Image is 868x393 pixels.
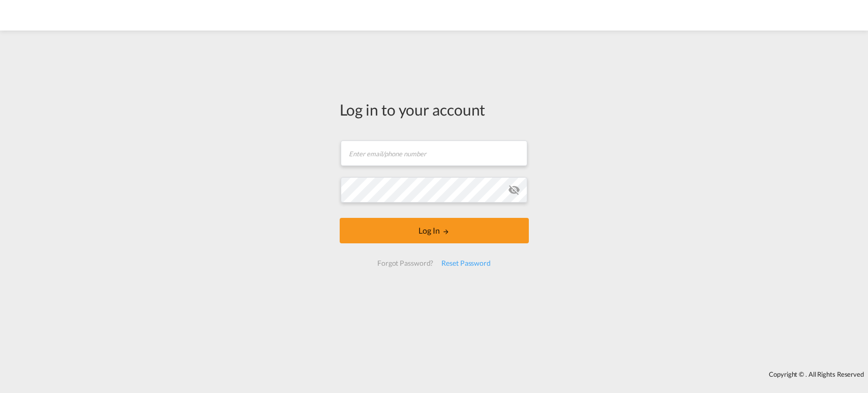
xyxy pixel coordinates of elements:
[340,99,529,120] div: Log in to your account
[341,141,527,166] input: Enter email/phone number
[373,254,437,272] div: Forgot Password?
[508,184,520,196] md-icon: icon-eye-off
[437,254,495,272] div: Reset Password
[340,218,529,243] button: LOGIN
